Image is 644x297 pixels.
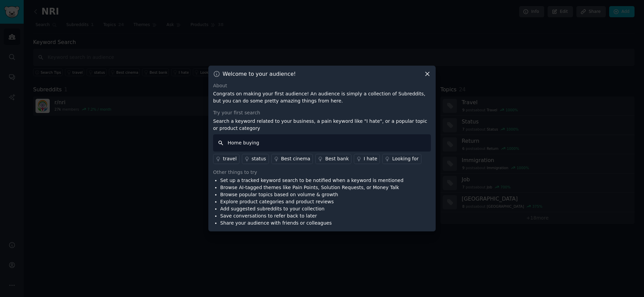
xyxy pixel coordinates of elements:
a: status [242,154,269,164]
li: Add suggested subreddits to your collection [220,205,404,212]
a: Best bank [315,154,351,164]
p: Congrats on making your first audience! An audience is simply a collection of Subreddits, but you... [213,90,431,105]
input: Keyword search in audience [213,134,431,152]
div: Looking for [392,155,418,162]
a: Best cinema [271,154,313,164]
div: I hate [364,155,377,162]
div: Best bank [325,155,349,162]
div: About [213,82,431,89]
li: Explore product categories and product reviews [220,198,404,205]
li: Browse AI-tagged themes like Pain Points, Solution Requests, or Money Talk [220,184,404,191]
a: travel [213,154,239,164]
div: Best cinema [281,155,310,162]
li: Set up a tracked keyword search to be notified when a keyword is mentioned [220,177,404,184]
h3: Welcome to your audience! [223,70,296,77]
li: Save conversations to refer back to later [220,212,404,220]
a: Looking for [382,154,421,164]
a: I hate [354,154,380,164]
li: Browse popular topics based on volume & growth [220,191,404,198]
li: Share your audience with friends or colleagues [220,220,404,227]
div: Try your first search [213,109,431,116]
div: status [252,155,266,162]
p: Search a keyword related to your business, a pain keyword like "I hate", or a popular topic or pr... [213,118,431,132]
div: travel [223,155,237,162]
div: Other things to try [213,169,431,176]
